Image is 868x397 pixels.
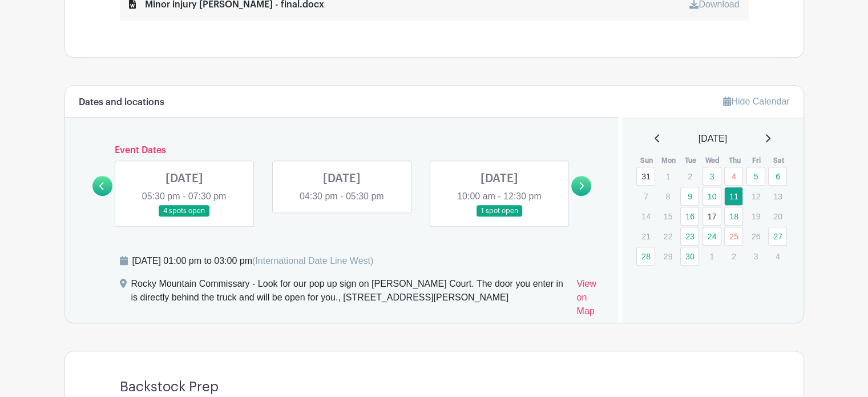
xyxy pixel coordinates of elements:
[723,97,789,106] a: Hide Calendar
[658,155,680,166] th: Mon
[703,227,721,246] a: 24
[746,155,768,166] th: Fri
[724,207,743,226] a: 18
[79,97,164,108] h6: Dates and locations
[680,155,702,166] th: Tue
[724,187,743,206] a: 11
[120,379,219,395] h4: Backstock Prep
[659,247,677,265] p: 29
[699,132,727,146] span: [DATE]
[680,187,699,206] a: 9
[703,247,721,265] p: 1
[746,227,765,245] p: 26
[724,167,743,186] a: 4
[724,247,743,265] p: 2
[680,207,699,226] a: 16
[132,254,374,268] div: [DATE] 01:00 pm to 03:00 pm
[659,187,677,205] p: 8
[252,256,373,266] span: (International Date Line West)
[680,167,699,185] p: 2
[659,207,677,225] p: 15
[680,227,699,246] a: 23
[659,227,677,245] p: 22
[636,155,658,166] th: Sun
[131,277,568,323] div: Rocky Mountain Commissary - Look for our pop up sign on [PERSON_NAME] Court. The door you enter i...
[636,247,655,266] a: 28
[746,207,765,225] p: 19
[724,227,743,246] a: 25
[636,227,655,245] p: 21
[746,247,765,265] p: 3
[768,207,787,225] p: 20
[680,247,699,266] a: 30
[636,207,655,225] p: 14
[112,145,572,156] h6: Event Dates
[724,155,746,166] th: Thu
[659,167,677,185] p: 1
[703,187,721,206] a: 10
[636,187,655,205] p: 7
[768,167,787,186] a: 6
[576,277,605,323] a: View on Map
[702,155,724,166] th: Wed
[636,167,655,186] a: 31
[768,187,787,205] p: 13
[746,187,765,205] p: 12
[768,155,790,166] th: Sat
[768,227,787,246] a: 27
[746,167,765,186] a: 5
[768,247,787,265] p: 4
[703,167,721,186] a: 3
[703,207,721,226] a: 17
